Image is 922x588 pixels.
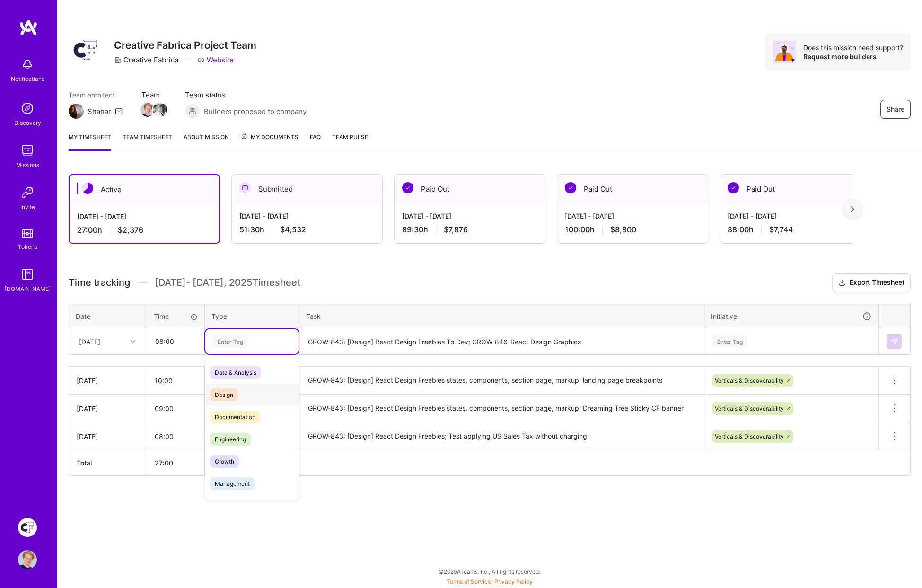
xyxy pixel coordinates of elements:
[147,396,204,421] input: HH:MM
[557,175,708,203] div: Paid Out
[69,90,123,100] span: Team architect
[832,273,911,292] button: Export Timesheet
[11,74,44,84] div: Notifications
[77,376,139,386] div: [DATE]
[610,225,636,235] span: $8,800
[5,284,51,294] div: [DOMAIN_NAME]
[565,225,700,235] div: 100:00 h
[147,368,204,393] input: HH:MM
[402,182,413,193] img: Paid Out
[213,334,248,349] div: Enter Tag
[148,329,204,354] input: HH:MM
[728,225,863,235] div: 88:00 h
[16,160,39,170] div: Missions
[18,99,37,118] img: discovery
[18,141,37,160] img: teamwork
[769,225,793,235] span: $7,744
[57,560,922,583] div: © 2025 ATeams Inc., All rights reserved.
[240,132,299,142] span: My Documents
[890,338,898,345] img: Submit
[18,183,37,202] img: Invite
[239,182,251,193] img: Submitted
[310,132,321,151] a: FAQ
[712,334,747,349] div: Enter Tag
[280,225,306,235] span: $4,532
[395,175,545,203] div: Paid Out
[185,90,307,100] span: Team status
[720,175,870,203] div: Paid Out
[115,107,123,115] i: icon Mail
[18,242,37,252] div: Tokens
[232,175,382,203] div: Submitted
[728,182,739,193] img: Paid Out
[715,405,784,412] span: Verticals & Discoverability
[147,450,205,476] th: 27:00
[154,311,198,321] div: Time
[18,518,37,537] img: Creative Fabrica Project Team
[300,423,703,449] textarea: GROW-843: [Design] React Design Freebies; Test applying US Sales Tax without charging
[197,55,234,65] a: Website
[70,175,219,204] div: Active
[880,100,911,119] button: Share
[16,518,39,537] a: Creative Fabrica Project Team
[887,105,904,114] span: Share
[69,33,103,67] img: Company Logo
[240,132,299,151] a: My Documents
[18,550,37,569] img: User Avatar
[838,278,846,288] i: icon Download
[715,433,784,440] span: Verticals & Discoverability
[851,206,854,212] img: right
[22,229,33,238] img: tokens
[123,132,172,151] a: Team timesheet
[69,304,147,328] th: Date
[155,277,300,289] span: [DATE] - [DATE] , 2025 Timesheet
[131,339,135,344] i: icon Chevron
[210,366,261,379] span: Data & Analysis
[210,411,260,423] span: Documentation
[300,368,703,394] textarea: GROW-843: [Design] React Design Freebies states, components, section page, markup; landing page b...
[154,102,166,118] a: Team Member Avatar
[447,578,533,585] span: |
[447,578,491,585] a: Terms of Service
[114,56,122,64] i: icon CompanyGray
[153,103,167,117] img: Team Member Avatar
[210,388,238,401] span: Design
[204,106,307,116] span: Builders proposed to company
[773,41,796,63] img: Avatar
[210,455,239,468] span: Growth
[140,103,155,117] img: Team Member Avatar
[69,104,84,119] img: Team Architect
[299,304,704,328] th: Task
[185,104,200,119] img: Builders proposed to company
[803,52,903,61] div: Request more builders
[141,102,154,118] a: Team Member Avatar
[18,265,37,284] img: guide book
[77,211,211,221] div: [DATE] - [DATE]
[20,202,35,212] div: Invite
[402,211,537,221] div: [DATE] - [DATE]
[77,404,139,413] div: [DATE]
[210,433,251,446] span: Engineering
[77,225,211,235] div: 27:00 h
[803,43,903,52] div: Does this mission need support?
[79,336,100,346] div: [DATE]
[728,211,863,221] div: [DATE] - [DATE]
[77,431,139,441] div: [DATE]
[82,183,93,194] img: Active
[711,311,872,322] div: Initiative
[565,211,700,221] div: [DATE] - [DATE]
[69,277,130,289] span: Time tracking
[141,90,166,100] span: Team
[239,225,375,235] div: 51:30 h
[14,118,41,128] div: Discovery
[205,304,299,328] th: Type
[300,329,703,354] textarea: GROW-843: [Design] React Design Freebies To Dev; GROW-846-React Design Graphics
[147,424,204,449] input: HH:MM
[69,132,111,151] a: My timesheet
[332,132,368,151] a: Team Pulse
[494,578,533,585] a: Privacy Policy
[18,55,37,74] img: bell
[114,39,256,51] h3: Creative Fabrica Project Team
[19,19,38,36] img: logo
[16,550,39,569] a: User Avatar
